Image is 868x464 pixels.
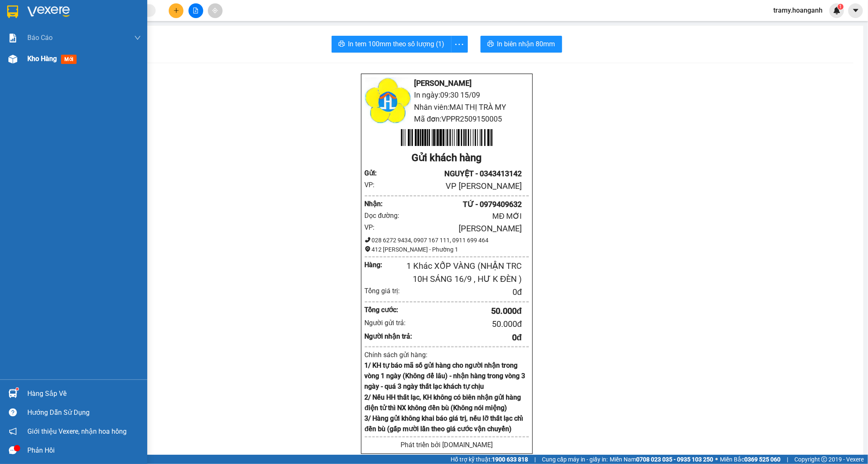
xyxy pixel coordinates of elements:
div: [PERSON_NAME] [80,7,176,17]
li: Mã đơn: VPPR2509150005 [365,113,529,125]
div: VP [PERSON_NAME] [385,180,522,193]
div: Nhận : [365,199,385,209]
span: question-circle [9,408,17,416]
span: Hỗ trợ kỹ thuật: [451,455,528,464]
div: 028 6272 9434, 0907 167 111, 0911 699 464 [365,236,529,245]
span: printer [338,40,345,48]
span: plus [173,8,179,13]
button: printerIn tem 100mm theo số lượng (1) [332,36,451,53]
div: 0 đ [412,286,522,299]
strong: 2/ Nếu HH thất lạc, KH không có biên nhận gửi hàng điện tử thì NX không đền bù (Không nói miệng) [365,393,521,412]
div: 50.000 đ [412,318,522,331]
div: Hàng sắp về [27,387,141,400]
span: [PERSON_NAME] [80,48,176,63]
span: Cung cấp máy in - giấy in: [542,455,608,464]
button: file-add [188,3,203,18]
span: tramy.hoanganh [767,5,829,16]
div: 0978753760 [80,27,176,39]
strong: 1/ KH tự báo mã số gửi hàng cho người nhận trong vòng 1 ngày (Không để lâu) - nhận hàng trong vòn... [365,361,526,390]
div: MĐ MỚI [406,210,522,222]
div: NGUYỆT - 0343413142 [385,168,522,180]
span: environment [365,246,371,252]
span: | [534,455,536,464]
div: VP: [365,222,385,233]
span: In biên nhận 80mm [497,39,555,49]
span: printer [487,40,494,48]
div: Hướng dẫn sử dụng [27,406,141,419]
span: DĐ: [80,39,93,48]
li: Nhân viên: MAI THỊ TRÀ MY [365,101,529,113]
div: [PERSON_NAME] [385,222,522,235]
div: 412 [PERSON_NAME] - Phường 1 [365,245,529,254]
span: Kho hàng [27,55,57,63]
div: VP: [365,180,385,190]
sup: 1 [838,4,844,10]
img: solution-icon [8,34,17,42]
span: copyright [821,456,827,462]
img: logo-vxr [7,5,18,18]
div: VP [PERSON_NAME] [7,7,74,27]
div: 1 Khác XỐP VÀNG (NHẬN TRC 10H SÁNG 16/9 , HƯ K ĐÈN ) [399,260,522,286]
div: Gửi khách hàng [365,150,529,166]
div: Dọc đường: [365,210,406,221]
span: file-add [193,8,199,13]
span: Miền Bắc [720,455,780,464]
strong: 1900 633 818 [492,456,528,463]
div: 0 đ [412,331,522,344]
span: Miền Nam [610,455,713,464]
strong: 3/ Hàng gửi không khai báo giá trị, nếu lỡ thất lạc chỉ đền bù (gấp mười lần theo giá cước vận ch... [365,414,523,433]
span: Báo cáo [27,32,53,43]
div: KHÁM [80,17,176,27]
sup: 1 [16,388,19,390]
span: Giới thiệu Vexere, nhận hoa hồng [27,426,127,437]
img: warehouse-icon [8,55,17,64]
div: Tổng cước: [365,305,413,315]
div: Hàng: [365,260,399,270]
img: icon-new-feature [833,7,841,14]
img: warehouse-icon [8,389,17,398]
button: caret-down [848,3,863,18]
strong: 0708 023 035 - 0935 103 250 [636,456,713,463]
strong: 0369 525 060 [744,456,780,463]
button: more [451,36,468,53]
div: 50.000 đ [412,305,522,318]
button: printerIn biên nhận 80mm [480,36,562,53]
span: Gửi: [7,8,20,17]
div: Phát triển bởi [DOMAIN_NAME] [365,440,529,450]
div: TỨ - 0979409632 [385,199,522,210]
li: In ngày: 09:30 15/09 [365,89,529,101]
span: notification [9,427,17,435]
img: logo.jpg [365,77,411,124]
span: caret-down [852,7,860,14]
span: phone [365,237,371,243]
span: 1 [839,4,842,10]
div: Chính sách gửi hàng: [365,350,529,360]
button: plus [169,3,183,18]
span: more [451,39,467,50]
span: | [787,455,788,464]
span: Nhận: [80,8,101,17]
div: Gửi : [365,168,385,178]
div: Người gửi trả: [365,318,413,328]
span: aim [212,8,218,13]
li: [PERSON_NAME] [365,77,529,89]
button: aim [208,3,223,18]
div: Người nhận trả: [365,331,413,342]
span: ⚪️ [715,458,718,461]
div: Phản hồi [27,444,141,457]
span: mới [61,55,77,64]
span: In tem 100mm theo số lượng (1) [348,39,445,49]
span: message [9,446,17,454]
span: down [134,34,141,41]
div: Tổng giá trị: [365,286,413,296]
